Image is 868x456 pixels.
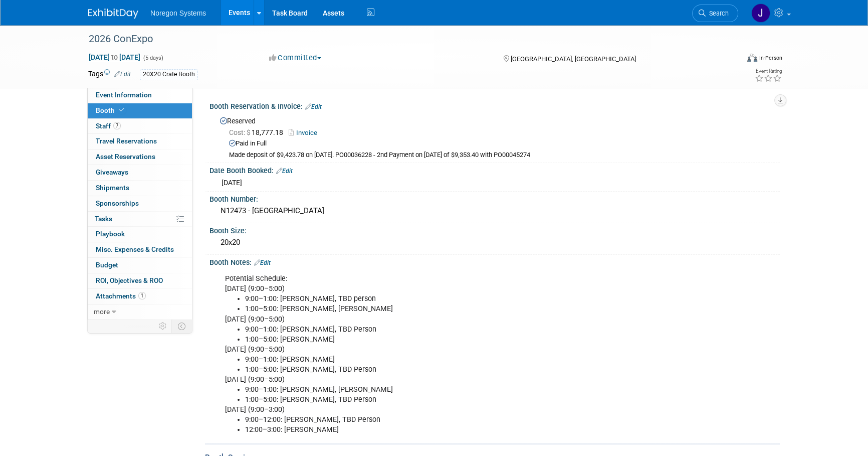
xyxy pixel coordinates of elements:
[245,325,664,335] li: 9:00–1:00: [PERSON_NAME], TBD Person
[229,128,287,136] span: 18,777.18
[706,10,729,17] span: Search
[88,53,141,62] span: [DATE] [DATE]
[229,128,252,136] span: Cost: $
[96,91,152,99] span: Event Information
[88,88,192,103] a: Event Information
[209,192,780,204] div: Booth Number:
[88,69,131,80] td: Tags
[95,215,112,223] span: Tasks
[154,320,172,333] td: Personalize Event Tab Strip
[276,168,293,175] a: Edit
[96,153,155,161] span: Asset Reservations
[88,149,192,165] a: Asset Reservations
[510,55,635,63] span: [GEOGRAPHIC_DATA], [GEOGRAPHIC_DATA]
[209,163,780,176] div: Date Booth Booked:
[150,9,206,17] span: Noregon Systems
[88,212,192,227] a: Tasks
[209,223,780,236] div: Booth Size:
[266,53,325,63] button: Committed
[218,269,670,440] div: Potential Schedule: [DATE] (9:00–5:00) [DATE] (9:00–5:00) [DATE] (9:00–5:00) [DATE] (9:00–5:00) [...
[88,242,192,257] a: Misc. Expenses & Credits
[289,129,322,136] a: Invoice
[217,113,772,160] div: Reserved
[88,103,192,118] a: Booth
[679,52,782,67] div: Event Format
[245,335,664,345] li: 1:00–5:00: [PERSON_NAME]
[692,5,738,22] a: Search
[96,292,146,300] span: Attachments
[96,261,118,269] span: Budget
[96,230,125,238] span: Playbook
[759,54,782,62] div: In-Person
[254,259,271,266] a: Edit
[751,4,770,23] img: Johana Gil
[96,245,174,253] span: Misc. Expenses & Credits
[88,258,192,273] a: Budget
[140,69,198,80] div: 20X20 Crate Booth
[88,9,138,19] img: ExhibitDay
[245,294,664,304] li: 9:00–1:00: [PERSON_NAME], TBD person
[138,292,146,299] span: 1
[96,137,157,145] span: Travel Reservations
[96,168,128,176] span: Giveaways
[88,305,192,320] a: more
[222,179,242,187] span: [DATE]
[229,151,772,160] div: Made deposit of $9,423.78 on [DATE]. PO00036228 - 2nd Payment on [DATE] of $9,353.40 with PO00045274
[755,69,782,74] div: Event Rating
[88,181,192,196] a: Shipments
[96,184,129,192] span: Shipments
[217,235,772,250] div: 20x20
[96,276,163,284] span: ROI, Objectives & ROO
[245,415,664,425] li: 9:00–12:00: [PERSON_NAME], TBD Person
[142,55,163,61] span: (5 days)
[88,273,192,288] a: ROI, Objectives & ROO
[209,99,780,112] div: Booth Reservation & Invoice:
[88,227,192,242] a: Playbook
[96,122,121,130] span: Staff
[94,308,110,316] span: more
[88,196,192,211] a: Sponsorships
[172,320,192,333] td: Toggle Event Tabs
[245,395,664,405] li: 1:00–5:00: [PERSON_NAME], TBD Person
[88,289,192,304] a: Attachments1
[245,355,664,365] li: 9:00–1:00: [PERSON_NAME]
[245,425,664,435] li: 12:00–3:00: [PERSON_NAME]
[245,304,664,314] li: 1:00–5:00: [PERSON_NAME], [PERSON_NAME]
[96,106,126,114] span: Booth
[88,165,192,180] a: Giveaways
[114,71,131,78] a: Edit
[85,30,723,48] div: 2026 ConExpo
[110,53,119,61] span: to
[119,107,124,113] i: Booth reservation complete
[245,385,664,395] li: 9:00–1:00: [PERSON_NAME], [PERSON_NAME]
[96,199,139,207] span: Sponsorships
[245,365,664,375] li: 1:00–5:00: [PERSON_NAME], TBD Person
[88,134,192,149] a: Travel Reservations
[229,139,772,148] div: Paid in Full
[217,203,772,219] div: N12473 - [GEOGRAPHIC_DATA]
[113,122,121,129] span: 7
[747,54,757,62] img: Format-Inperson.png
[209,255,780,268] div: Booth Notes:
[88,119,192,134] a: Staff7
[305,103,322,110] a: Edit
